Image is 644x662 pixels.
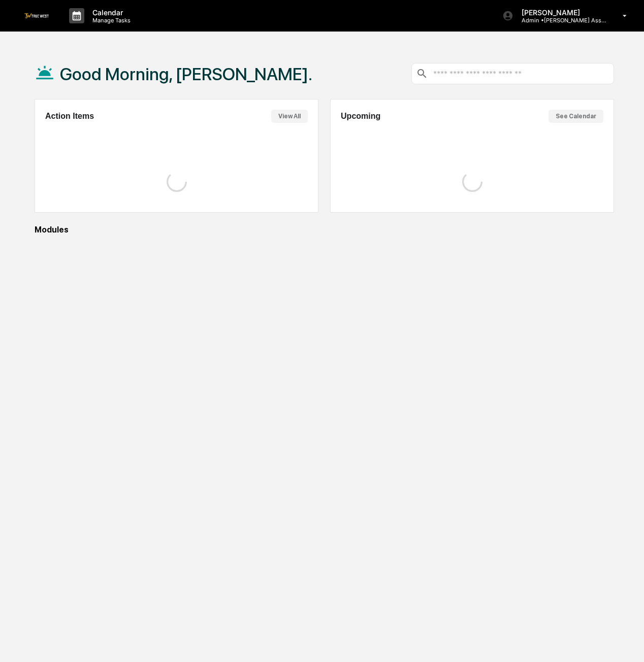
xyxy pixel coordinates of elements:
[45,112,94,121] h2: Action Items
[84,8,136,17] p: Calendar
[513,17,608,24] p: Admin • [PERSON_NAME] Asset Management
[35,225,614,235] div: Modules
[60,64,312,84] h1: Good Morning, [PERSON_NAME].
[549,110,603,123] button: See Calendar
[513,8,608,17] p: [PERSON_NAME]
[271,110,308,123] button: View All
[24,13,49,18] img: logo
[84,17,136,24] p: Manage Tasks
[341,112,380,121] h2: Upcoming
